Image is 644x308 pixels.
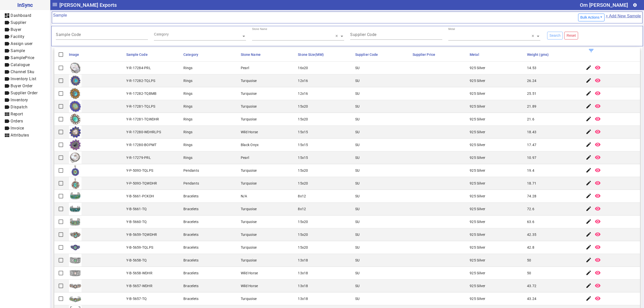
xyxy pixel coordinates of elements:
mat-icon: label [4,76,10,82]
img: 5466d45d-95dc-4bc4-adb5-bff2eb5a08e1 [69,100,82,113]
mat-icon: remove_red_eye [595,193,601,199]
div: Y-B-5657-TQ [126,296,147,301]
mat-icon: remove_red_eye [595,129,601,135]
span: Inventory List [11,76,36,81]
mat-icon: remove_red_eye [595,103,601,109]
span: SamplePrice [11,55,34,60]
span: Supplier Price [413,53,435,57]
img: db4f8e37-2ac8-483c-81ff-0e636eae71ee [69,126,82,138]
div: Wild Horse [241,271,258,276]
span: Supplier [11,20,26,25]
div: Y-R-17279-PRL [126,155,151,160]
div: 15x20 [298,245,308,250]
div: Y-B-5661-TQ [126,206,147,211]
div: Turquoise [241,206,257,211]
mat-icon: edit [586,129,592,135]
mat-icon: label [4,62,10,68]
mat-icon: edit [586,90,592,96]
div: 925 Silver [470,142,486,147]
div: 18.43 [527,129,536,135]
div: Rings [183,129,192,135]
div: 925 Silver [470,258,486,263]
mat-icon: remove_red_eye [595,295,601,301]
img: abc80f73-b549-4a76-a249-4fc28ae40ca2 [69,190,82,202]
span: Catalogue [11,62,30,67]
mat-icon: menu [52,2,58,8]
mat-icon: label [4,20,10,26]
div: Rings [183,104,192,109]
div: 925 Silver [470,219,486,224]
div: SU [355,91,360,96]
div: 13x18 [298,258,308,263]
div: Turquoise [241,219,257,224]
mat-icon: dashboard [4,13,10,19]
div: Bracelets [183,283,198,288]
div: SU [355,129,360,135]
div: Turquoise [241,232,257,237]
span: Facility [11,34,24,39]
mat-icon: label [4,27,10,33]
div: Rings [183,142,192,147]
mat-icon: remove_red_eye [595,244,601,250]
mat-icon: edit [586,77,592,83]
div: 72.6 [527,206,534,211]
mat-icon: remove_red_eye [595,90,601,96]
div: Y-P-5093-TQLPS [126,168,153,173]
div: Turquoise [241,104,257,109]
div: Rings [183,65,192,70]
a: + Add New Sample [605,13,641,22]
div: 13x18 [298,271,308,276]
div: Bracelets [183,271,198,276]
mat-icon: label [4,125,10,131]
div: SU [355,155,360,160]
div: Y-R-17282-TQLPS [126,78,155,83]
mat-icon: edit [586,257,592,263]
div: N/A [241,194,247,199]
div: Turquoise [241,168,257,173]
div: Metal [448,27,455,31]
div: SU [355,194,360,199]
span: Sample [11,48,25,53]
mat-icon: label [4,41,10,47]
div: Black Onyx [241,142,259,147]
div: 14.53 [527,65,536,70]
div: 21.6 [527,117,534,122]
div: SU [355,142,360,147]
div: 925 Silver [470,117,486,122]
div: Y-R-17284-PRL [126,65,151,70]
span: Dispatch [11,105,27,109]
div: Pearl [241,155,249,160]
div: Rings [183,117,192,122]
div: SU [355,181,360,186]
img: 134a18d7-5e63-4de1-8840-28b720bba0fe [69,254,82,267]
img: 6357f02c-63ff-4838-8008-936013e8b139 [69,228,82,241]
mat-icon: remove_red_eye [595,65,601,71]
div: SU [355,283,360,288]
span: Clear all [532,34,536,39]
img: bf328308-76a4-4812-a730-0731b8c89fe5 [69,177,82,190]
span: Weight (gms) [527,53,549,57]
div: Pearl [241,65,249,70]
mat-icon: edit [586,231,592,237]
div: 8x12 [298,194,306,199]
span: Buyer [11,27,21,32]
span: Dashboard [11,13,31,18]
div: Bracelets [183,206,198,211]
div: SU [355,206,360,211]
div: 16x20 [298,65,308,70]
div: 26.24 [527,78,536,83]
span: Buyer Order [11,83,33,88]
span: Invoice [11,126,24,130]
div: Bracelets [183,219,198,224]
div: SU [355,245,360,250]
span: Stone Name [241,53,261,57]
mat-icon: remove_red_eye [595,180,601,186]
mat-icon: edit [586,65,592,71]
div: 15x20 [298,117,308,122]
div: 925 Silver [470,104,486,109]
img: dd6c4a6c-3f0b-48bc-bdbc-2b961bb8d980 [69,151,82,164]
div: 15x15 [298,142,308,147]
div: 10.97 [527,155,536,160]
div: 43.72 [527,283,536,288]
div: Turquoise [241,78,257,83]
